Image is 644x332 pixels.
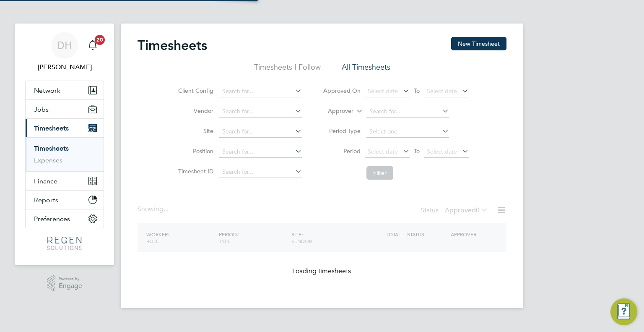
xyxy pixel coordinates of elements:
[254,62,321,77] li: Timesheets I Follow
[411,85,422,96] span: To
[26,191,104,209] button: Reports
[25,62,104,72] span: Darren Hartman
[176,127,213,135] label: Site
[411,146,422,157] span: To
[34,105,49,113] span: Jobs
[323,127,361,135] label: Period Type
[34,86,60,94] span: Network
[26,119,104,137] button: Timesheets
[26,137,104,171] div: Timesheets
[34,156,62,164] a: Expenses
[219,126,302,138] input: Search for...
[427,148,457,155] span: Select date
[34,124,69,132] span: Timesheets
[15,24,114,265] nav: Main navigation
[59,282,82,290] span: Engage
[427,87,457,95] span: Select date
[34,196,58,204] span: Reports
[25,237,104,250] a: Go to home page
[366,126,449,138] input: Select one
[176,147,213,155] label: Position
[26,172,104,190] button: Finance
[323,147,361,155] label: Period
[176,87,213,94] label: Client Config
[84,32,101,59] a: 20
[34,144,69,152] a: Timesheets
[59,275,82,282] span: Powered by
[445,206,488,214] label: Approved
[366,106,449,118] input: Search for...
[26,81,104,99] button: Network
[342,62,390,77] li: All Timesheets
[316,107,353,115] label: Approver
[219,106,302,118] input: Search for...
[219,166,302,178] input: Search for...
[610,298,637,325] button: Engage Resource Center
[219,86,302,97] input: Search for...
[26,100,104,118] button: Jobs
[138,205,170,214] div: Showing
[368,148,398,155] span: Select date
[95,35,105,45] span: 20
[451,37,506,50] button: New Timesheet
[176,107,213,115] label: Vendor
[366,166,393,180] button: Filter
[57,40,72,51] span: DH
[368,87,398,95] span: Select date
[176,167,213,175] label: Timesheet ID
[476,206,480,214] span: 0
[47,237,81,250] img: regensolutions-logo-retina.png
[26,209,104,228] button: Preferences
[421,205,490,217] div: Status
[164,205,169,213] span: ...
[138,37,207,54] h2: Timesheets
[34,177,57,185] span: Finance
[34,215,70,223] span: Preferences
[47,275,83,291] a: Powered byEngage
[219,146,302,158] input: Search for...
[323,87,361,94] label: Approved On
[25,32,104,72] a: DH[PERSON_NAME]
